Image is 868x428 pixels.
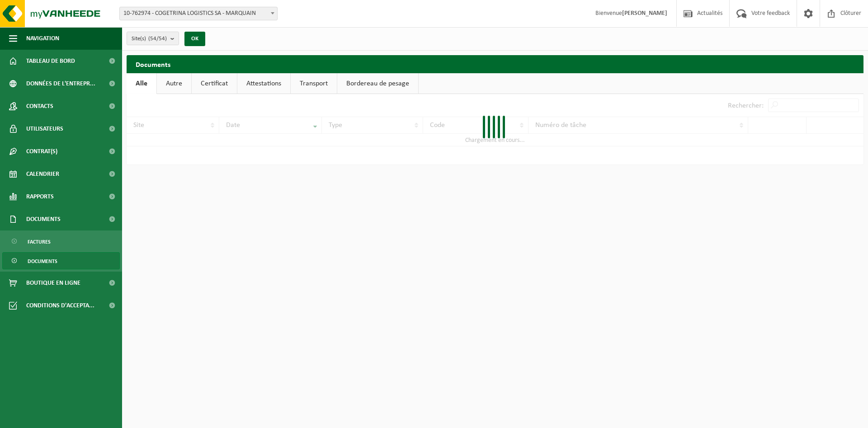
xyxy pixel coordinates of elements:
button: Site(s)(54/54) [127,32,179,45]
strong: [PERSON_NAME] [622,10,667,17]
span: Calendrier [26,163,59,185]
count: (54/54) [148,36,167,42]
a: Factures [2,233,120,250]
span: Contrat(s) [26,140,57,163]
span: Navigation [26,27,59,50]
a: Transport [291,73,337,94]
span: Factures [28,233,51,250]
span: Rapports [26,185,54,208]
span: Site(s) [132,32,167,46]
span: Documents [28,253,57,270]
a: Autre [157,73,191,94]
h2: Documents [127,55,863,73]
span: 10-762974 - COGETRINA LOGISTICS SA - MARQUAIN [120,7,277,20]
a: Certificat [192,73,237,94]
a: Bordereau de pesage [337,73,418,94]
a: Documents [2,252,120,269]
button: OK [184,32,205,46]
span: Documents [26,208,61,230]
span: Conditions d'accepta... [26,294,94,317]
span: 10-762974 - COGETRINA LOGISTICS SA - MARQUAIN [119,7,278,20]
a: Alle [127,73,156,94]
span: Boutique en ligne [26,272,80,294]
span: Contacts [26,95,53,118]
a: Attestations [237,73,290,94]
span: Tableau de bord [26,50,75,72]
span: Utilisateurs [26,118,63,140]
span: Données de l'entrepr... [26,72,95,95]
